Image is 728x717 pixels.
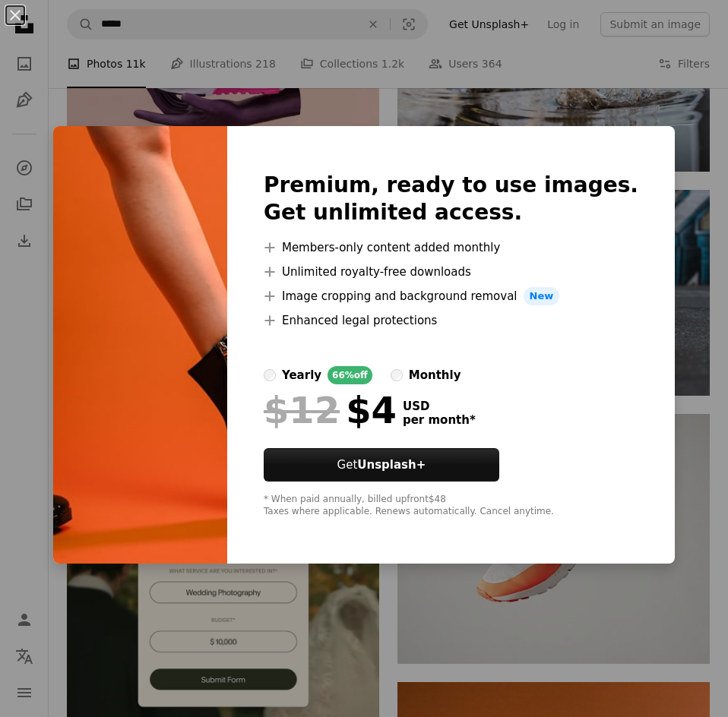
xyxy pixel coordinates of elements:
[264,494,638,518] div: * When paid annually, billed upfront $48 Taxes where applicable. Renews automatically. Cancel any...
[264,263,638,281] li: Unlimited royalty-free downloads
[264,390,397,430] div: $4
[264,287,638,305] li: Image cropping and background removal
[403,413,476,427] span: per month *
[264,369,276,381] input: yearly66%off
[264,311,638,330] li: Enhanced legal protections
[264,390,340,430] span: $12
[409,366,461,384] div: monthly
[53,126,227,564] img: premium_photo-1671718111684-9142a70a5fe0
[282,366,321,384] div: yearly
[391,369,403,381] input: monthly
[264,172,638,226] h2: Premium, ready to use images. Get unlimited access.
[264,448,499,482] button: GetUnsplash+
[524,287,560,305] span: New
[357,458,426,472] strong: Unsplash+
[403,400,476,413] span: USD
[264,238,638,257] li: Members-only content added monthly
[328,366,372,384] div: 66% off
